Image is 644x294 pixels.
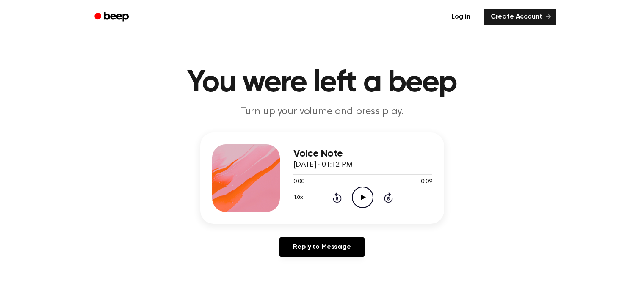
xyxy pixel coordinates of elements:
button: 1.0x [293,190,306,205]
a: Beep [88,9,136,25]
span: 0:09 [421,178,432,187]
a: Reply to Message [279,237,364,257]
a: Log in [443,7,479,27]
h1: You were left a beep [105,68,539,98]
span: 0:00 [293,178,304,187]
p: Turn up your volume and press play. [160,105,485,119]
h3: Voice Note [293,148,432,159]
span: [DATE] · 01:12 PM [293,161,353,169]
a: Create Account [484,9,556,25]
